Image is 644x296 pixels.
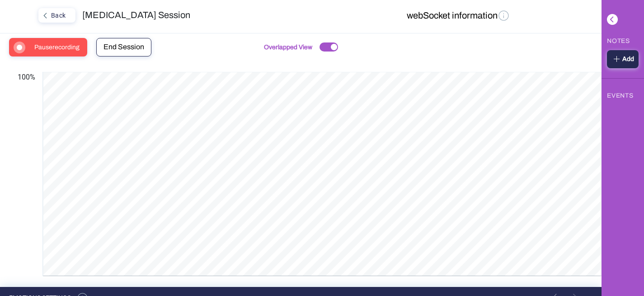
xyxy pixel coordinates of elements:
[39,9,51,21] img: left_angle.png
[331,44,337,50] img: ellipse.png
[11,42,25,53] img: recording_icon.png
[34,44,52,51] span: Pause
[404,8,513,24] button: webSocket information
[498,9,510,22] img: information.png
[611,53,622,64] img: plus_sign.png
[82,8,301,24] div: [MEDICAL_DATA] Session
[38,8,75,23] button: Back
[261,38,341,56] button: Overlapped View
[607,34,630,50] div: NOTES
[96,38,151,56] button: End Session
[607,50,639,68] button: Add
[610,53,636,65] div: Add
[9,38,87,56] button: Pauserecording
[34,38,85,56] span: recording
[103,43,144,51] span: End Session
[39,9,73,21] div: Back
[607,14,618,25] img: left_angle_with_background.png
[607,89,633,103] div: EVENTS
